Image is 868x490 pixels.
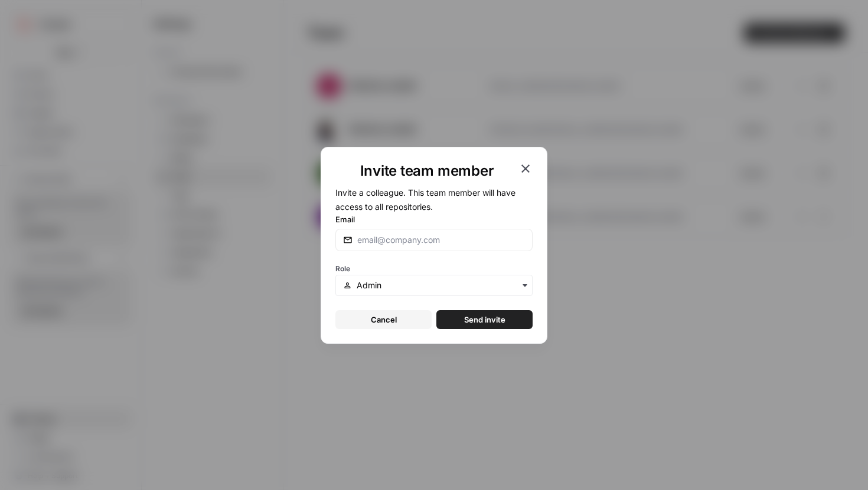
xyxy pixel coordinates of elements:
input: Admin [357,279,525,291]
label: Email [335,213,533,225]
button: Cancel [335,310,432,329]
span: Cancel [371,314,397,325]
h1: Invite team member [335,162,518,180]
span: Send invite [464,314,505,325]
span: Invite a colleague. This team member will have access to all repositories. [335,188,515,212]
span: Role [335,264,350,273]
input: email@company.com [357,234,525,246]
button: Send invite [436,310,533,329]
